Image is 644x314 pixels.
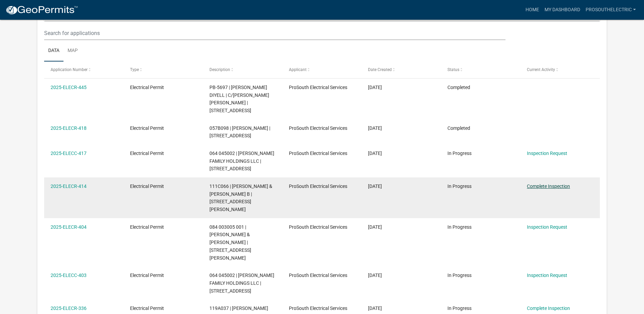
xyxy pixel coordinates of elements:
span: 07/31/2025 [368,224,382,230]
a: Complete Inspection [527,184,570,189]
span: ProSouth Electrical Services [289,306,347,311]
span: In Progress [447,224,472,230]
span: 064 045002 | PASCHAL FAMILY HOLDINGS LLC | 127 LOWER HARMONY RD [209,151,274,172]
span: Description [209,67,230,72]
span: Application Number [51,67,88,72]
span: Type [130,67,139,72]
input: Search for applications [44,26,505,40]
span: 08/04/2025 [368,151,382,156]
span: Applicant [289,67,307,72]
span: Electrical Permit [130,125,164,131]
span: Completed [447,85,470,90]
datatable-header-cell: Status [441,62,520,78]
a: Data [44,40,63,62]
a: 2025-ELECR-336 [51,306,87,311]
a: Map [63,40,82,62]
datatable-header-cell: Application Number [44,62,124,78]
datatable-header-cell: Applicant [282,62,362,78]
datatable-header-cell: Current Activity [520,62,600,78]
span: Completed [447,125,470,131]
a: Inspection Request [527,224,567,230]
a: 2025-ELECR-418 [51,125,87,131]
span: In Progress [447,151,472,156]
datatable-header-cell: Type [124,62,203,78]
a: 2025-ELECC-403 [51,273,87,278]
span: 084 003005 001 | TRUMAN STEVEN & CATHY | 345 NAPIER RD [209,224,251,261]
span: 07/31/2025 [368,273,382,278]
span: 057B098 | HAYES CRAIG | 187 BEAR CREEK RD [209,125,270,139]
span: 064 045002 | PASCHAL FAMILY HOLDINGS LLC | 127 LOWER HARMONY RD [209,273,274,294]
span: Electrical Permit [130,224,164,230]
a: Inspection Request [527,273,567,278]
span: Electrical Permit [130,184,164,189]
span: Status [447,67,459,72]
span: In Progress [447,306,472,311]
span: ProSouth Electrical Services [289,85,347,90]
a: Complete Inspection [527,306,570,311]
span: 07/31/2025 [368,184,382,189]
span: Electrical Permit [130,151,164,156]
datatable-header-cell: Description [203,62,282,78]
span: ProSouth Electrical Services [289,273,347,278]
a: Home [523,3,542,16]
datatable-header-cell: Date Created [362,62,441,78]
a: My Dashboard [542,3,583,16]
span: ProSouth Electrical Services [289,151,347,156]
span: Electrical Permit [130,85,164,90]
span: Electrical Permit [130,306,164,311]
a: Inspection Request [527,151,567,156]
span: 07/01/2025 [368,306,382,311]
span: Current Activity [527,67,555,72]
span: Date Created [368,67,392,72]
a: 2025-ELECR-445 [51,85,87,90]
span: ProSouth Electrical Services [289,125,347,131]
a: Prosouthelectric [583,3,639,16]
span: ProSouth Electrical Services [289,224,347,230]
span: 111C066 | GARDNER JAMES G & MILDRED B | 112 Twisting Hill Rd [209,184,272,212]
span: In Progress [447,273,472,278]
span: 08/14/2025 [368,85,382,90]
a: 2025-ELECR-414 [51,184,87,189]
span: PB-5697 | GRIFFIN SHAMEKA DIYELL | C/O GRANCIANO LOPEZ | 1244 MADISON RD LOT 17 [209,85,269,113]
span: In Progress [447,184,472,189]
span: 08/04/2025 [368,125,382,131]
span: ProSouth Electrical Services [289,184,347,189]
span: Electrical Permit [130,273,164,278]
a: 2025-ELECC-417 [51,151,87,156]
a: 2025-ELECR-404 [51,224,87,230]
